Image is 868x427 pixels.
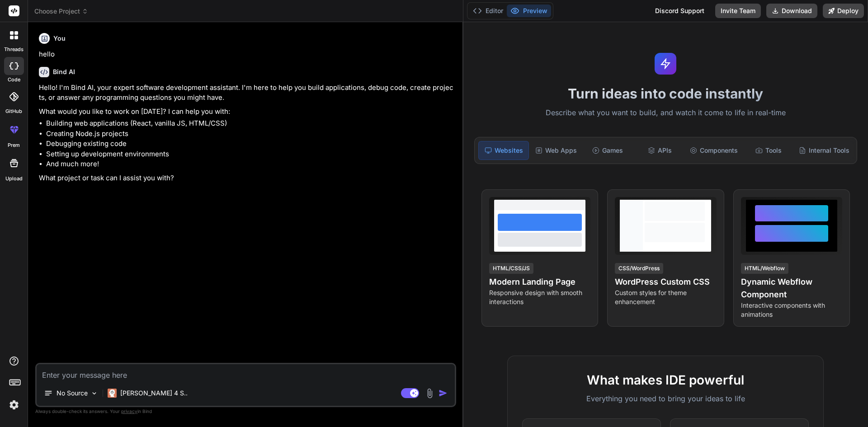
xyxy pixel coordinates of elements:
p: [PERSON_NAME] 4 S.. [120,389,188,398]
p: No Source [57,389,88,398]
div: Tools [743,141,793,160]
img: Pick Models [90,389,98,397]
h6: Bind AI [53,67,75,76]
li: And much more! [46,159,454,169]
label: code [8,76,20,84]
h6: You [53,34,66,43]
button: Preview [507,5,551,17]
button: Invite Team [715,4,761,18]
h4: Dynamic Webflow Component [741,276,842,301]
div: APIs [635,141,685,160]
p: Interactive components with animations [741,301,842,319]
button: Download [766,4,817,18]
span: privacy [121,408,137,414]
li: Setting up development environments [46,149,454,160]
label: threads [4,46,24,53]
span: Choose Project [34,7,88,16]
div: Web Apps [531,141,581,160]
label: GitHub [5,108,22,115]
img: settings [6,397,22,413]
div: HTML/CSS/JS [489,263,533,274]
li: Building web applications (React, vanilla JS, HTML/CSS) [46,118,454,129]
p: What would you like to work on [DATE]? I can help you with: [39,107,454,117]
p: Describe what you want to build, and watch it come to life in real-time [469,107,863,119]
p: Hello! I'm Bind AI, your expert software development assistant. I'm here to help you build applic... [39,83,454,103]
img: Claude 4 Sonnet [108,389,117,398]
label: prem [8,141,20,149]
div: Discord Support [650,4,710,18]
h1: Turn ideas into code instantly [469,85,863,102]
li: Creating Node.js projects [46,129,454,139]
div: Components [686,141,741,160]
h4: Modern Landing Page [489,276,590,288]
img: attachment [425,388,435,399]
img: icon [439,389,448,398]
p: Everything you need to bring your ideas to life [522,393,809,404]
div: HTML/Webflow [741,263,788,274]
p: Responsive design with smooth interactions [489,288,590,306]
p: Always double-check its answers. Your in Bind [35,407,456,416]
p: Custom styles for theme enhancement [615,288,716,306]
div: Websites [478,141,529,160]
div: CSS/WordPress [615,263,663,274]
label: Upload [5,175,23,183]
h4: WordPress Custom CSS [615,276,716,288]
h2: What makes IDE powerful [522,371,809,389]
button: Deploy [823,4,864,18]
p: hello [39,49,454,60]
li: Debugging existing code [46,139,454,149]
div: Internal Tools [795,141,853,160]
div: Games [583,141,633,160]
button: Editor [469,5,507,17]
p: What project or task can I assist you with? [39,173,454,183]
